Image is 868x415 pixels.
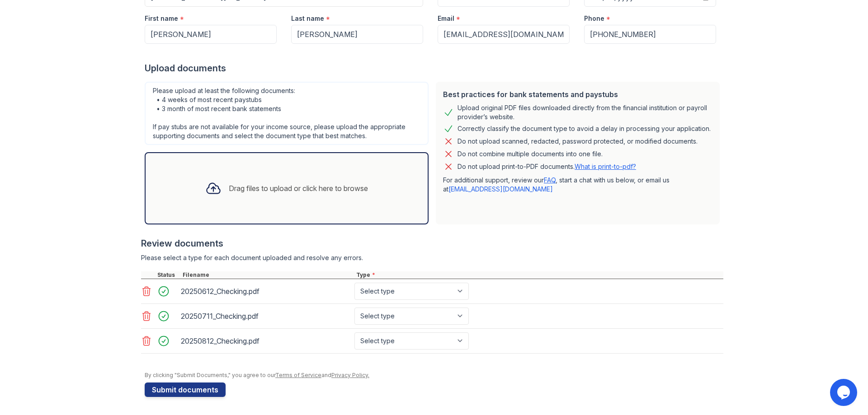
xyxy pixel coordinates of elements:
div: Correctly classify the document type to avoid a delay in processing your application. [458,123,711,134]
a: Terms of Service [275,372,321,378]
div: 20250711_Checking.pdf [181,309,351,323]
div: By clicking "Submit Documents," you agree to our and [145,372,723,379]
a: Privacy Policy. [331,372,369,378]
p: Do not upload print-to-PDF documents. [458,162,636,171]
label: Phone [584,14,604,23]
button: Submit documents [145,382,226,397]
div: Please select a type for each document uploaded and resolve any errors. [141,253,723,262]
label: Email [438,14,454,23]
div: 20250812_Checking.pdf [181,334,351,348]
p: For additional support, review our , start a chat with us below, or email us at [443,176,712,194]
div: Please upload at least the following documents: • 4 weeks of most recent paystubs • 3 month of mo... [145,82,429,145]
div: Do not combine multiple documents into one file. [458,149,603,159]
div: Upload original PDF files downloaded directly from the financial institution or payroll provider’... [458,103,712,121]
div: Filename [181,271,354,279]
label: First name [145,14,178,23]
div: Upload documents [145,62,723,75]
div: 20250612_Checking.pdf [181,284,351,298]
a: What is print-to-pdf? [575,163,636,170]
div: Type [354,271,723,279]
div: Drag files to upload or click here to browse [229,183,368,194]
a: FAQ [544,176,556,184]
iframe: chat widget [830,379,859,406]
div: Status [156,271,181,279]
div: Best practices for bank statements and paystubs [443,89,712,100]
div: Do not upload scanned, redacted, password protected, or modified documents. [458,136,698,147]
label: Last name [291,14,324,23]
div: Review documents [141,237,723,250]
a: [EMAIL_ADDRESS][DOMAIN_NAME] [448,185,553,193]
